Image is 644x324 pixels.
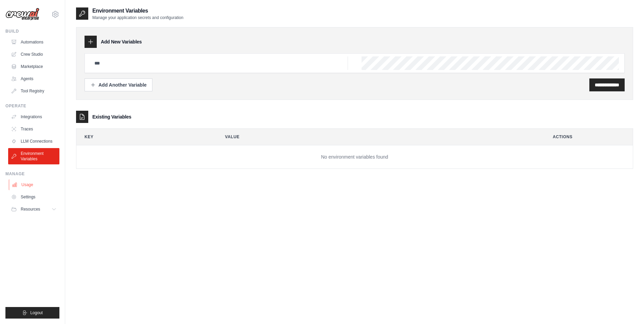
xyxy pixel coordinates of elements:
[8,111,59,122] a: Integrations
[92,7,183,15] h2: Environment Variables
[8,37,59,48] a: Automations
[8,192,59,202] a: Settings
[8,49,59,60] a: Crew Studio
[8,204,59,215] button: Resources
[5,171,59,177] div: Manage
[8,136,59,147] a: LLM Connections
[92,15,183,20] p: Manage your application secrets and configuration
[5,29,59,34] div: Build
[21,206,40,212] span: Resources
[545,129,633,145] th: Actions
[217,129,539,145] th: Value
[5,103,59,109] div: Operate
[8,148,59,164] a: Environment Variables
[85,78,152,91] button: Add Another Variable
[9,179,60,190] a: Usage
[8,61,59,72] a: Marketplace
[76,145,633,169] td: No environment variables found
[8,73,59,84] a: Agents
[8,86,59,96] a: Tool Registry
[30,310,43,316] span: Logout
[8,124,59,134] a: Traces
[90,82,147,88] div: Add Another Variable
[76,129,211,145] th: Key
[5,307,59,319] button: Logout
[5,8,39,21] img: Logo
[92,113,131,120] h3: Existing Variables
[101,38,142,45] h3: Add New Variables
